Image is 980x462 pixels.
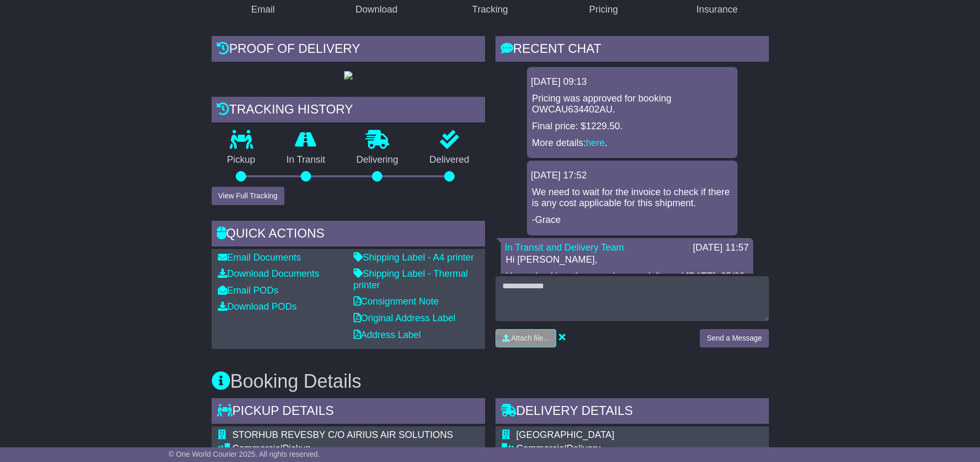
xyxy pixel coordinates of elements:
div: Tracking [472,3,508,17]
span: © One World Courier 2025. All rights reserved. [169,450,320,458]
a: Download Documents [218,268,320,279]
a: Email Documents [218,252,301,263]
p: We need to wait for the invoice to check if there is any cost applicable for this shipment. [532,187,732,209]
div: Pricing [589,3,618,17]
span: STORHUB REVESBY C/O AIRIUS AIR SOLUTIONS [233,430,453,440]
a: Download PODs [218,301,297,312]
div: [DATE] 09:13 [531,76,733,88]
h3: Booking Details [212,371,769,392]
div: Delivery Details [495,398,769,426]
a: Email PODs [218,285,279,296]
div: [DATE] 11:57 [693,242,749,254]
p: Pickup [212,154,271,166]
p: Pricing was approved for booking OWCAU634402AU. [532,93,732,116]
div: Pickup [233,443,470,455]
div: Pickup Details [212,398,485,426]
div: [DATE] 17:52 [531,170,733,182]
div: Quick Actions [212,221,485,249]
p: Final price: $1229.50. [532,121,732,132]
a: here [586,138,605,148]
a: Consignment Note [354,296,439,307]
p: Delivering [341,154,414,166]
a: Shipping Label - A4 printer [354,252,474,263]
button: Send a Message [700,329,768,347]
a: Address Label [354,330,421,340]
div: Download [356,3,398,17]
p: Delivered [414,154,485,166]
a: In Transit and Delivery Team [505,242,624,253]
div: RECENT CHAT [495,36,769,64]
p: In Transit [271,154,341,166]
div: Email [251,3,274,17]
a: Shipping Label - Thermal printer [354,268,468,290]
span: Commercial [516,443,567,454]
span: Commercial [233,443,283,454]
p: Hi [PERSON_NAME], [506,254,748,266]
div: Tracking history [212,97,485,125]
p: Upon checking, the parcels were delivered [DATE], 25/08 and signed by [PERSON_NAME]. [506,271,748,294]
div: Delivery [516,443,754,455]
p: -Grace [532,215,732,226]
p: More details: . [532,138,732,149]
div: Proof of Delivery [212,36,485,64]
span: [GEOGRAPHIC_DATA] [516,430,614,440]
img: GetPodImage [344,71,353,80]
div: Insurance [697,3,738,17]
a: Original Address Label [354,313,456,323]
button: View Full Tracking [212,187,284,205]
